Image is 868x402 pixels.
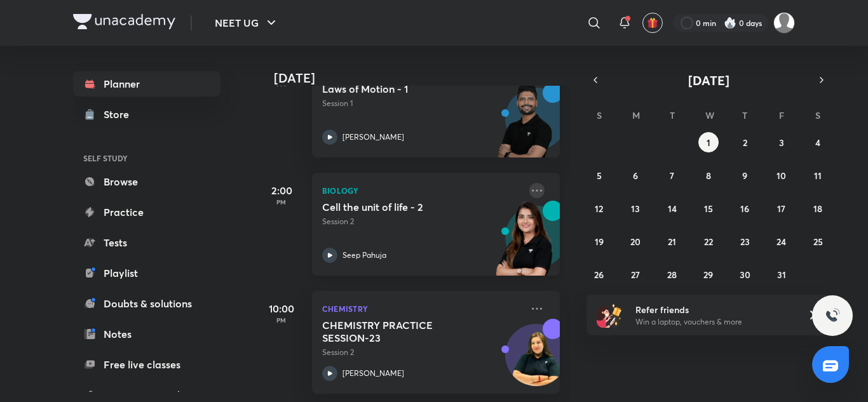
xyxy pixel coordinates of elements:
[773,12,795,34] img: Richa Kumar
[322,347,522,358] p: Session 2
[256,316,307,324] p: PM
[589,231,609,251] button: October 19, 2025
[631,203,640,215] abbr: October 13, 2025
[742,109,747,121] abbr: Thursday
[589,165,609,185] button: October 5, 2025
[706,170,711,182] abbr: October 8, 2025
[662,165,682,185] button: October 7, 2025
[688,72,729,89] span: [DATE]
[815,137,820,149] abbr: October 4, 2025
[705,109,714,121] abbr: Wednesday
[813,203,822,215] abbr: October 18, 2025
[776,170,786,182] abbr: October 10, 2025
[322,216,522,227] p: Session 2
[698,132,719,152] button: October 1, 2025
[73,230,220,255] a: Tests
[595,203,603,215] abbr: October 12, 2025
[740,203,749,215] abbr: October 16, 2025
[256,198,307,206] p: PM
[73,14,175,32] a: Company Logo
[631,269,640,281] abbr: October 27, 2025
[630,236,641,248] abbr: October 20, 2025
[704,236,713,248] abbr: October 22, 2025
[73,169,220,194] a: Browse
[808,198,828,218] button: October 18, 2025
[667,269,677,281] abbr: October 28, 2025
[743,137,747,149] abbr: October 2, 2025
[776,236,786,248] abbr: October 24, 2025
[73,71,220,97] a: Planner
[633,170,638,182] abbr: October 6, 2025
[813,236,823,248] abbr: October 25, 2025
[506,331,567,392] img: Avatar
[594,269,604,281] abbr: October 26, 2025
[814,170,822,182] abbr: October 11, 2025
[322,201,480,213] h5: Cell the unit of life - 2
[771,264,792,285] button: October 31, 2025
[735,198,755,218] button: October 16, 2025
[589,264,609,285] button: October 26, 2025
[668,203,677,215] abbr: October 14, 2025
[704,203,713,215] abbr: October 15, 2025
[703,269,713,281] abbr: October 29, 2025
[771,132,792,152] button: October 3, 2025
[825,308,840,323] img: ttu
[73,352,220,377] a: Free live classes
[815,109,820,121] abbr: Saturday
[597,170,602,182] abbr: October 5, 2025
[625,231,646,251] button: October 20, 2025
[73,260,220,286] a: Playlist
[104,107,137,122] div: Store
[604,71,813,89] button: [DATE]
[771,165,792,185] button: October 10, 2025
[322,183,522,198] p: Biology
[207,10,287,36] button: NEET UG
[625,264,646,285] button: October 27, 2025
[735,264,755,285] button: October 30, 2025
[73,14,175,29] img: Company Logo
[771,231,792,251] button: October 24, 2025
[808,165,828,185] button: October 11, 2025
[735,231,755,251] button: October 23, 2025
[256,80,307,88] p: PM
[662,198,682,218] button: October 14, 2025
[635,303,792,316] h6: Refer friends
[808,132,828,152] button: October 4, 2025
[322,301,522,316] p: Chemistry
[342,250,386,261] p: Seep Pahuja
[670,170,674,182] abbr: October 7, 2025
[662,264,682,285] button: October 28, 2025
[668,236,676,248] abbr: October 21, 2025
[73,199,220,225] a: Practice
[707,137,710,149] abbr: October 1, 2025
[256,183,307,198] h5: 2:00
[777,269,786,281] abbr: October 31, 2025
[342,368,404,379] p: [PERSON_NAME]
[735,132,755,152] button: October 2, 2025
[698,198,719,218] button: October 15, 2025
[808,231,828,251] button: October 25, 2025
[698,165,719,185] button: October 8, 2025
[73,102,220,127] a: Store
[771,198,792,218] button: October 17, 2025
[322,319,480,344] h5: CHEMISTRY PRACTICE SESSION-23
[662,231,682,251] button: October 21, 2025
[777,203,785,215] abbr: October 17, 2025
[274,70,573,86] h4: [DATE]
[735,165,755,185] button: October 9, 2025
[73,291,220,316] a: Doubts & solutions
[670,109,675,121] abbr: Tuesday
[490,201,560,288] img: unacademy
[740,236,750,248] abbr: October 23, 2025
[73,321,220,347] a: Notes
[724,17,736,29] img: streak
[647,17,658,29] img: avatar
[642,13,663,33] button: avatar
[742,170,747,182] abbr: October 9, 2025
[779,109,784,121] abbr: Friday
[322,98,522,109] p: Session 1
[740,269,750,281] abbr: October 30, 2025
[698,231,719,251] button: October 22, 2025
[698,264,719,285] button: October 29, 2025
[595,236,604,248] abbr: October 19, 2025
